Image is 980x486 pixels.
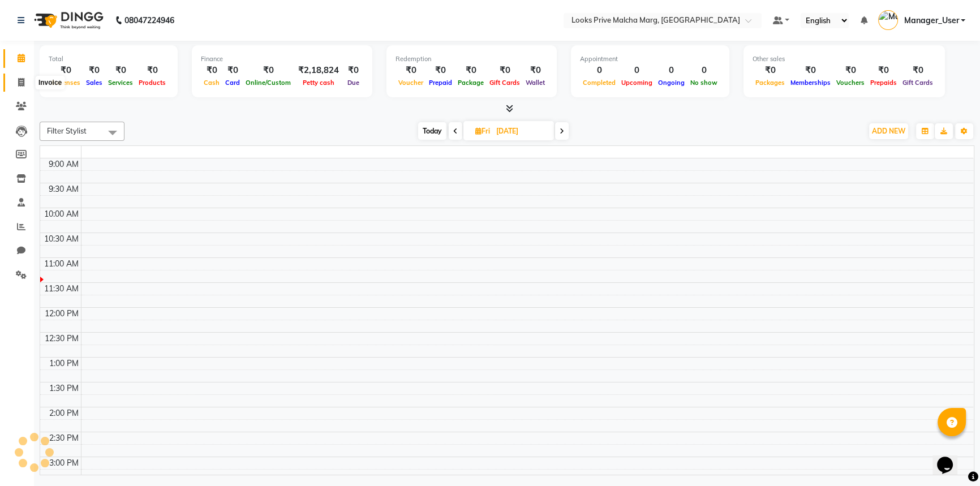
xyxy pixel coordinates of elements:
span: Vouchers [833,79,867,87]
div: 2:30 PM [47,432,81,444]
span: No show [687,79,720,87]
span: Petty cash [300,79,337,87]
div: ₹0 [523,64,548,77]
input: 2025-08-01 [493,123,549,140]
span: ADD NEW [872,127,905,135]
span: Due [345,79,362,87]
div: Other sales [753,54,936,64]
span: Online/Custom [243,79,294,87]
div: 1:00 PM [47,358,81,369]
img: logo [29,5,106,36]
div: ₹0 [49,64,83,77]
span: Fri [472,127,493,135]
img: Manager_User [878,10,898,30]
div: 12:00 PM [42,308,81,320]
div: ₹0 [222,64,243,77]
span: Gift Cards [900,79,936,87]
div: ₹0 [243,64,294,77]
div: 0 [618,64,655,77]
div: Total [49,54,169,64]
div: ₹0 [136,64,169,77]
span: Filter Stylist [47,126,87,135]
div: ₹0 [788,64,833,77]
span: Prepaids [867,79,900,87]
div: 0 [580,64,618,77]
div: 9:30 AM [46,183,81,195]
span: Completed [580,79,618,87]
div: 2:00 PM [47,407,81,419]
div: ₹0 [396,64,426,77]
div: 10:00 AM [42,208,81,220]
div: ₹0 [487,64,523,77]
span: Sales [83,79,105,87]
span: Prepaid [426,79,455,87]
b: 08047224946 [124,5,174,36]
div: ₹0 [833,64,867,77]
span: Memberships [788,79,833,87]
span: Card [222,79,243,87]
div: 0 [687,64,720,77]
div: 10:30 AM [42,233,81,245]
span: Products [136,79,169,87]
iframe: chat widget [932,441,969,475]
span: Ongoing [655,79,687,87]
span: Voucher [396,79,426,87]
div: Finance [201,54,363,64]
span: Gift Cards [487,79,523,87]
div: ₹0 [105,64,136,77]
div: 11:00 AM [42,258,81,270]
div: ₹0 [426,64,455,77]
div: ₹0 [900,64,936,77]
button: ADD NEW [869,123,908,139]
div: ₹2,18,824 [294,64,343,77]
div: 12:30 PM [42,333,81,345]
span: Package [455,79,487,87]
span: Packages [753,79,788,87]
span: Today [418,122,446,140]
div: 11:30 AM [42,283,81,295]
span: Upcoming [618,79,655,87]
div: ₹0 [753,64,788,77]
div: Redemption [396,54,548,64]
div: 1:30 PM [47,382,81,394]
span: Services [105,79,136,87]
div: Invoice [36,76,65,89]
div: 9:00 AM [46,158,81,170]
div: Appointment [580,54,720,64]
div: ₹0 [455,64,487,77]
div: 0 [655,64,687,77]
div: ₹0 [83,64,105,77]
span: Wallet [523,79,548,87]
span: Manager_User [904,15,958,27]
div: ₹0 [343,64,363,77]
div: ₹0 [867,64,900,77]
span: Cash [201,79,222,87]
div: ₹0 [201,64,222,77]
div: 3:00 PM [47,457,81,469]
